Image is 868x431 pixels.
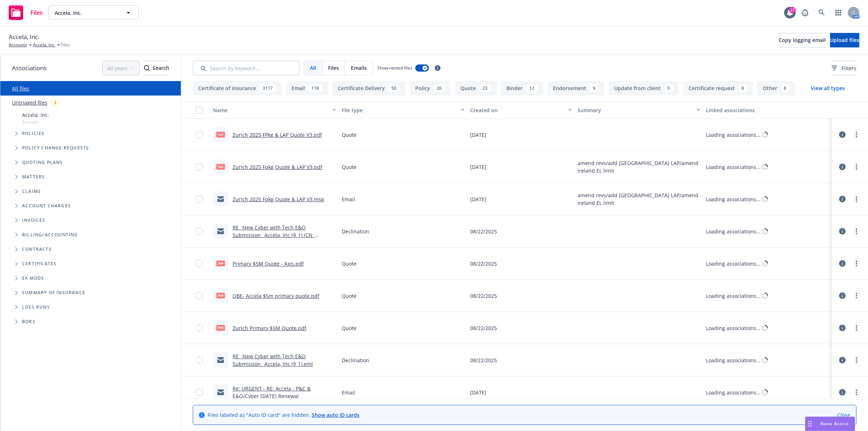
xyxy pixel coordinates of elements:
span: Email [342,389,355,396]
span: pdf [216,293,225,298]
a: Files [6,3,46,23]
span: amend revs/add [GEOGRAPHIC_DATA] LAP/amend ireland EL limit [578,159,701,174]
span: Account [22,119,49,125]
span: Declination [342,228,369,235]
button: Created on [467,101,574,119]
input: Select all [196,106,203,114]
span: Quote [342,292,357,300]
a: RE_ New Cyber with Tech E&O Submission_ Accela, Inc (9_1).eml [233,353,313,367]
button: Upload files [830,33,859,47]
span: Files [30,10,43,16]
button: Filters [831,61,856,75]
button: Other [757,81,795,96]
span: Declination [342,356,369,364]
a: Zurich 2025 FPkg & LAP Quote V3.pdf [233,131,322,138]
input: Search by keyword... [193,61,299,75]
div: Loading associations... [706,260,761,267]
button: Update from client [609,81,679,96]
span: [DATE] [470,163,486,171]
span: 08/22/2025 [470,356,497,364]
div: 8 [738,84,748,92]
a: Zurich 2025 Fpkg Quote & LAP V3.pdf [233,164,322,170]
a: Report a Bug [798,5,812,20]
span: 08/22/2025 [470,292,497,300]
input: Toggle Row Selected [196,228,203,235]
div: Loading associations... [706,356,761,364]
button: Endorsement [548,81,604,96]
span: Filters [842,64,856,72]
span: Associations [12,63,47,73]
span: Quote [342,324,357,332]
button: Name [210,101,339,119]
button: Binder [501,81,543,96]
span: [DATE] [470,389,486,396]
a: Zurich Primary $5M Quote.pdf [233,325,306,331]
div: 26 [433,84,445,92]
div: Created on [470,106,563,114]
a: Accela, Inc. [33,42,55,48]
a: more [852,195,861,203]
span: Files labeled as "Auto ID card" are hidden. [208,411,359,419]
div: Loading associations... [706,195,761,203]
span: 08/22/2025 [470,324,497,332]
span: BORs [22,320,35,324]
div: Loading associations... [706,131,761,139]
span: 08/22/2025 [470,260,497,267]
button: Linked associations [703,101,832,119]
span: Nova Assist [820,421,849,427]
div: 3 [50,98,60,107]
div: Loading associations... [706,163,761,171]
a: All files [12,85,29,92]
span: Filters [831,64,856,72]
span: Matters [22,175,45,179]
button: View all types [799,81,856,96]
a: Close [837,411,850,419]
a: Show auto ID cards [312,411,359,418]
div: 8 [780,84,790,92]
a: more [852,324,861,332]
button: Email [286,81,328,96]
span: pdf [216,261,225,266]
span: Claims [22,189,41,194]
button: Summary [575,101,703,119]
a: Zurich 2025 Fpkg Quote & LAP V3.msg [233,196,324,203]
a: more [852,259,861,268]
div: Folder Tree Example [0,228,181,329]
button: SearchSearch [144,61,169,75]
div: 17 [789,7,796,13]
div: Summary [578,106,693,114]
div: 9 [589,84,599,92]
span: Accela, Inc. [9,32,39,42]
span: Certificates [22,262,56,266]
span: Account charges [22,204,71,208]
span: Loss Runs [22,305,50,309]
a: Primary $5M Quote - Axis.pdf [233,260,304,267]
span: Files [328,64,339,72]
div: 9 [664,84,673,92]
svg: Search [144,65,150,71]
a: Accounts [9,42,27,48]
a: RE_ New Cyber with Tech E&O Submission_ Accela, Inc (9_1) (CN_ 764338).eml [233,224,315,246]
div: Linked associations [706,106,829,114]
span: Show nested files [377,65,412,71]
input: Toggle Row Selected [196,131,203,138]
div: 118 [308,84,323,92]
div: Loading associations... [706,292,761,300]
a: more [852,162,861,171]
span: [DATE] [470,195,486,203]
a: Re: URGENT - RE: Accela - P&C & E&O/Cyber [DATE] Renewal [233,385,311,400]
span: 08/22/2025 [470,228,497,235]
input: Toggle Row Selected [196,324,203,331]
span: Emails [351,64,367,72]
span: Quoting plans [22,160,63,165]
div: Name [213,106,328,114]
input: Toggle Row Selected [196,195,203,203]
span: Files [61,42,70,48]
input: Toggle Row Selected [196,292,203,299]
span: Accela, Inc. [55,9,117,17]
span: Ex Mods [22,276,44,280]
span: Accela, Inc. [22,111,49,119]
button: File type [339,101,468,119]
div: Loading associations... [706,389,761,396]
a: Search [814,5,829,20]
